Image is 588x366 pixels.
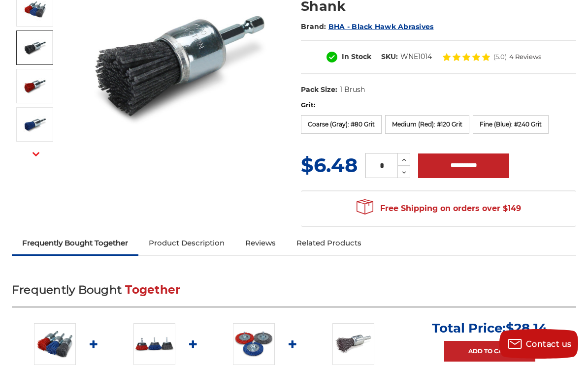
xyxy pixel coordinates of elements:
img: 1" Nylon Wire End Brush - 1/4" Hex Shank [23,35,47,60]
span: Together [125,283,180,297]
span: 4 Reviews [509,54,541,60]
span: (5.0) [493,54,507,60]
dt: Pack Size: [301,85,337,95]
span: Contact us [526,339,572,349]
span: In Stock [342,52,371,61]
img: 1" Nylon Wire End Brush - 1/4" Hex Shank [23,112,47,137]
span: Brand: [301,22,327,31]
label: Grit: [301,100,576,110]
a: Related Products [286,232,372,254]
button: Next [24,144,48,165]
a: Add to Cart [444,341,535,362]
dd: WNE1014 [400,52,432,62]
span: Frequently Bought [12,283,122,297]
p: Total Price: [432,320,547,336]
a: Reviews [235,232,286,254]
img: 1 inch nylon wire end brush [34,323,76,365]
dd: 1 Brush [340,85,365,95]
a: Product Description [138,232,235,254]
a: BHA - Black Hawk Abrasives [328,22,434,31]
img: 1" Nylon Wire End Brush - 1/4" Hex Shank [23,74,47,98]
span: $28.14 [506,320,547,336]
dt: SKU: [381,52,398,62]
span: $6.48 [301,153,358,177]
button: Contact us [499,329,578,359]
a: Frequently Bought Together [12,232,138,254]
span: Free Shipping on orders over $149 [357,199,521,218]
